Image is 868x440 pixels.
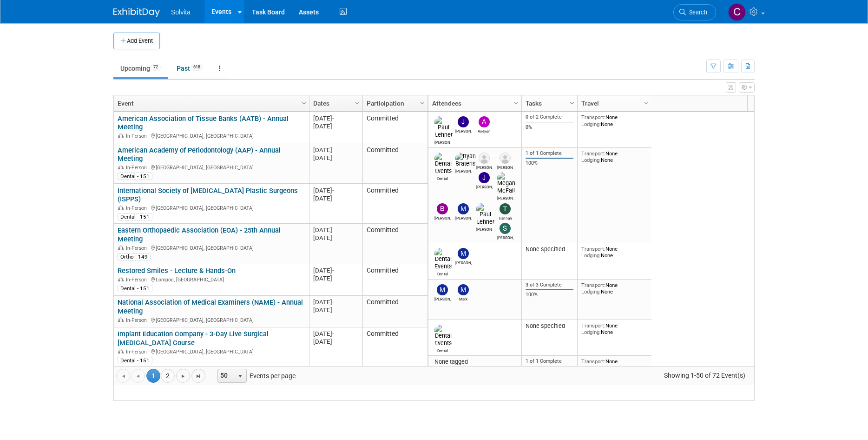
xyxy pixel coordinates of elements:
[118,347,305,355] div: [GEOGRAPHIC_DATA], [GEOGRAPHIC_DATA]
[455,153,476,167] img: Ryan Brateris
[434,214,451,220] div: Brandon Woods
[332,299,334,306] span: -
[432,358,518,366] div: None tagged
[118,357,152,364] div: Dental - 151
[476,203,494,226] img: Paul Lehner
[437,284,448,295] img: Matt Stanton
[362,224,427,264] td: Committed
[195,373,202,380] span: Go to the last page
[218,369,234,382] span: 50
[362,112,427,143] td: Committed
[673,4,716,20] a: Search
[581,246,648,259] div: None None
[126,277,150,283] span: In-Person
[497,164,513,170] div: Lisa Stratton
[479,116,490,127] img: Aireyon Guy
[476,127,493,133] div: Aireyon Guy
[581,322,648,336] div: None None
[113,8,160,17] img: ExhibitDay
[118,245,124,250] img: In-Person Event
[526,160,574,167] div: 100%
[581,150,648,164] div: None None
[118,205,124,210] img: In-Person Event
[581,150,605,157] span: Transport:
[118,275,305,283] div: Lompoc, [GEOGRAPHIC_DATA]
[118,165,124,169] img: In-Person Event
[434,295,451,301] div: Matt Stanton
[191,369,205,383] a: Go to the last page
[367,95,421,111] a: Participation
[118,133,124,138] img: In-Person Event
[362,264,427,296] td: Committed
[497,172,515,194] img: Megan McFall
[581,114,648,127] div: None None
[332,330,334,337] span: -
[581,282,605,288] span: Transport:
[434,325,452,347] img: Dental Events
[118,213,152,220] div: Dental - 151
[526,322,574,330] div: None specified
[313,306,358,314] div: [DATE]
[455,259,472,265] div: Matthew Burns
[332,187,334,194] span: -
[686,9,707,16] span: Search
[126,245,150,251] span: In-Person
[581,358,648,372] div: None None
[118,349,124,353] img: In-Person Event
[313,187,358,194] div: [DATE]
[497,214,513,220] div: Tiannah Halcomb
[131,369,145,383] a: Go to the previous page
[513,100,520,107] span: Column Settings
[581,95,645,111] a: Travel
[113,60,168,77] a: Upcoming72
[455,214,472,220] div: Matthew Burns
[526,282,574,288] div: 3 of 3 Complete
[581,358,605,365] span: Transport:
[118,277,124,281] img: In-Person Event
[434,270,451,276] div: Dental Events
[118,330,269,347] a: Implant Education Company - 3-Day Live Surgical [MEDICAL_DATA] Course
[476,183,493,189] div: Jeremy Northcutt
[458,284,469,295] img: Mark Cassani
[458,116,469,127] img: Jeremy Wofford
[299,95,309,109] a: Column Settings
[581,365,601,372] span: Lodging:
[171,8,191,16] span: Solvita
[437,203,448,214] img: Brandon Woods
[434,139,451,145] div: Paul Lehner
[313,234,358,242] div: [DATE]
[313,330,358,338] div: [DATE]
[118,226,281,243] a: Eastern Orthopaedic Association (EOA) - 25th Annual Meeting
[332,115,334,122] span: -
[512,95,522,109] a: Column Settings
[332,227,334,233] span: -
[434,175,451,181] div: Dental Events
[362,184,427,224] td: Committed
[581,114,605,120] span: Transport:
[134,373,142,380] span: Go to the previous page
[455,127,472,133] div: Jeremy Wofford
[118,173,152,180] div: Dental - 151
[434,248,452,270] img: Dental Events
[313,338,358,346] div: [DATE]
[118,244,305,252] div: [GEOGRAPHIC_DATA], [GEOGRAPHIC_DATA]
[206,369,305,383] span: Events per page
[479,153,490,164] img: Ron Mercier
[526,292,574,298] div: 100%
[118,95,303,111] a: Event
[354,100,361,107] span: Column Settings
[497,194,513,200] div: Megan McFall
[526,246,574,253] div: None specified
[728,3,746,21] img: Cindy Miller
[126,165,150,171] span: In-Person
[119,373,127,380] span: Go to the first page
[332,267,334,274] span: -
[126,205,150,211] span: In-Person
[313,194,358,202] div: [DATE]
[500,223,511,234] img: Sharon Smith
[313,114,358,122] div: [DATE]
[567,95,578,109] a: Column Settings
[434,116,453,139] img: Paul Lehner
[362,327,427,368] td: Committed
[581,252,601,259] span: Lodging:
